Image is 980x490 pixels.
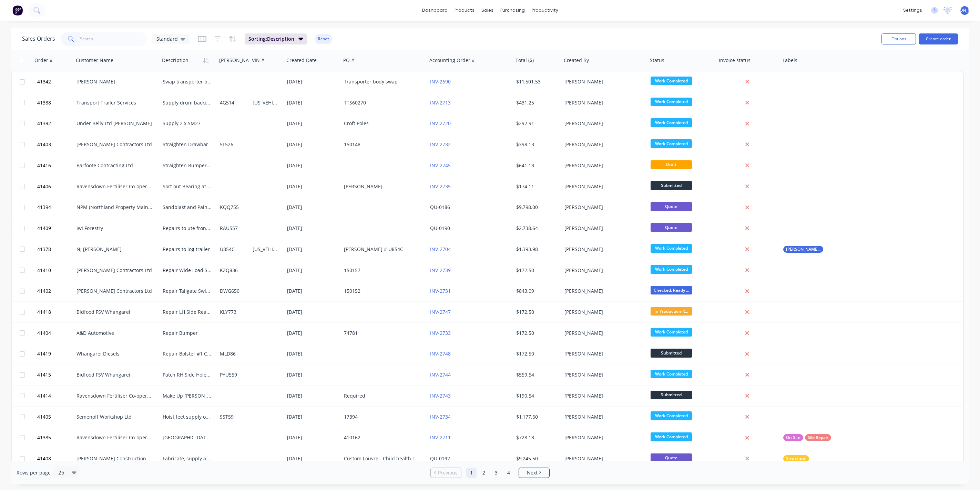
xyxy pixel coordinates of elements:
[344,141,420,148] div: 150148
[344,78,420,85] div: Transporter body swap
[35,302,76,322] button: 41418
[430,434,451,441] a: INV-2711
[564,350,641,357] div: [PERSON_NAME]
[651,98,692,106] span: Work Completed
[220,309,246,316] div: KLY773
[220,288,246,294] div: DWG650
[80,32,147,46] input: Search...
[287,204,338,211] div: [DATE]
[35,281,76,301] button: 41402
[651,328,692,337] span: Work Completed
[287,309,338,316] div: [DATE]
[163,330,212,337] div: Repair Bumper
[163,392,212,399] div: Make Up [PERSON_NAME]
[516,162,557,169] div: $641.13
[344,267,420,274] div: 150157
[478,5,497,16] div: sales
[451,5,478,16] div: products
[34,57,53,64] div: Order #
[287,330,338,337] div: [DATE]
[783,57,797,64] div: Labels
[783,434,831,441] button: On SiteSilo Repair
[651,349,692,357] span: Submitted
[564,141,641,148] div: [PERSON_NAME]
[516,413,557,420] div: $1,177.60
[163,288,212,294] div: Repair Tailgate Swing around Hinge
[900,5,926,16] div: settings
[650,57,664,64] div: Status
[37,225,51,232] span: 41409
[479,468,489,478] a: Page 2
[651,118,692,127] span: Work Completed
[564,267,641,274] div: [PERSON_NAME]
[287,434,338,441] div: [DATE]
[344,392,420,399] div: Required
[564,392,641,399] div: [PERSON_NAME]
[651,307,692,316] span: In Production R...
[35,386,76,406] button: 41414
[430,204,450,210] a: QU-0186
[881,33,916,44] button: Options
[516,204,557,211] div: $9,798.00
[287,350,338,357] div: [DATE]
[76,141,153,148] div: [PERSON_NAME] Contractors Ltd
[163,267,212,274] div: Repair Wide Load Sign General COF Check
[76,392,153,399] div: Ravensdown Fertiliser Co-operative
[35,343,76,364] button: 41419
[564,225,641,232] div: [PERSON_NAME]
[515,57,534,64] div: Total ($)
[37,78,51,85] span: 41342
[430,183,451,190] a: INV-2735
[564,330,641,337] div: [PERSON_NAME]
[430,413,451,420] a: INV-2734
[786,434,800,441] span: On Site
[430,350,451,357] a: INV-2748
[163,120,212,127] div: Supply 2 x SM27
[651,370,692,378] span: Work Completed
[287,183,338,190] div: [DATE]
[35,448,76,469] button: 41408
[220,371,246,378] div: PYU559
[344,99,420,106] div: TTS60270
[516,350,557,357] div: $172.50
[564,309,641,316] div: [PERSON_NAME]
[651,139,692,148] span: Work Completed
[516,309,557,316] div: $172.50
[35,155,76,176] button: 41416
[22,36,55,42] h1: Sales Orders
[163,246,212,253] div: Repairs to log trailer
[76,246,153,253] div: NJ [PERSON_NAME]
[430,330,451,336] a: INV-2733
[76,183,153,190] div: Ravensdown Fertiliser Co-operative
[253,99,280,106] div: [US_VEHICLE_IDENTIFICATION_NUMBER]
[163,78,212,85] div: Swap transporter body onto existing FUSO 8x4 Truck
[76,413,153,420] div: Semenoff Workshop Ltd
[76,371,153,378] div: Bidfood FSV Whangarei
[163,434,212,441] div: [GEOGRAPHIC_DATA] [STREET_ADDRESS][PERSON_NAME]
[35,71,76,92] button: 41342
[220,99,246,106] div: 4G514
[651,202,692,211] span: Quote
[35,260,76,281] button: 41410
[287,120,338,127] div: [DATE]
[37,204,51,211] span: 41394
[344,330,420,337] div: 74781
[17,469,51,476] span: Rows per page
[430,120,451,127] a: INV-2720
[287,371,338,378] div: [DATE]
[220,225,246,232] div: RAU557
[37,267,51,274] span: 41410
[651,391,692,399] span: Submitted
[651,77,692,85] span: Work Completed
[163,350,212,357] div: Repair Bolster #1 Cracks & Wear Pads Repair Bolster #2 Cracks & Wear Pads
[253,246,280,253] div: [US_VEHICLE_IDENTIFICATION_NUMBER]
[163,309,212,316] div: Repair LH Side Rear Frame Damage
[651,223,692,232] span: Quote
[12,5,23,16] img: Factory
[651,160,692,169] span: Draft
[287,141,338,148] div: [DATE]
[76,267,153,274] div: [PERSON_NAME] Contractors Ltd
[76,455,153,462] div: [PERSON_NAME] Construction Ltd
[516,225,557,232] div: $2,738.64
[76,120,153,127] div: Under Belly Ltd [PERSON_NAME]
